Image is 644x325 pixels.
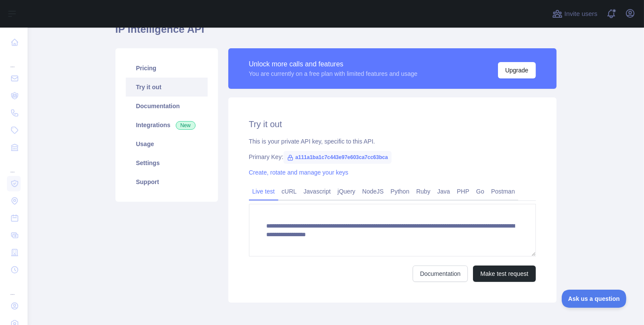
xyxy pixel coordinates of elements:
[249,169,348,176] a: Create, rotate and manage your keys
[413,266,468,282] a: Documentation
[115,22,557,43] h1: IP Intelligence API
[488,184,518,198] a: Postman
[7,279,21,297] div: ...
[498,62,536,78] button: Upgrade
[564,9,597,19] span: Invite users
[126,116,208,134] a: Integrations New
[562,290,627,308] iframe: Toggle Customer Support
[283,151,392,164] span: a111a1ba1c7c443e97e603ca7cc63bca
[300,184,334,198] a: Javascript
[249,137,536,146] div: This is your private API key, specific to this API.
[359,184,387,198] a: NodeJS
[126,172,208,191] a: Support
[249,59,418,69] div: Unlock more calls and features
[126,153,208,172] a: Settings
[551,7,599,21] button: Invite users
[249,153,536,161] div: Primary Key:
[434,184,454,198] a: Java
[334,184,359,198] a: jQuery
[7,52,21,69] div: ...
[126,97,208,116] a: Documentation
[413,184,434,198] a: Ruby
[249,118,536,130] h2: Try it out
[473,266,535,282] button: Make test request
[473,184,488,198] a: Go
[7,157,21,174] div: ...
[387,184,413,198] a: Python
[454,184,473,198] a: PHP
[126,59,208,78] a: Pricing
[176,121,196,130] span: New
[126,78,208,97] a: Try it out
[126,134,208,153] a: Usage
[249,184,278,198] a: Live test
[249,69,418,78] div: You are currently on a free plan with limited features and usage
[278,184,300,198] a: cURL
